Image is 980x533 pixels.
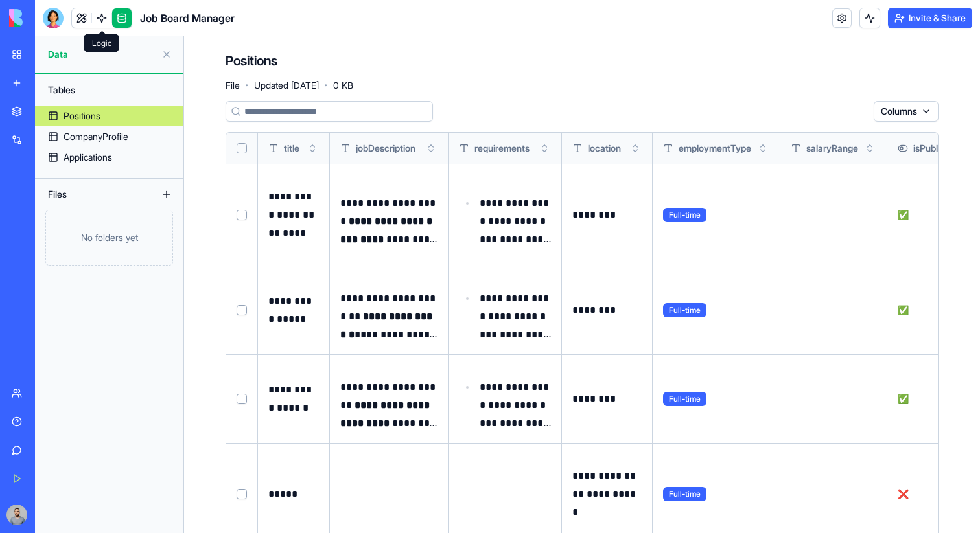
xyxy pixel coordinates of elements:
[356,142,415,155] span: jobDescription
[474,142,530,155] span: requirements
[898,209,909,220] span: ✅
[756,142,769,155] button: Toggle sort
[333,79,353,92] span: 0 KB
[538,142,551,155] button: Toggle sort
[888,8,972,28] button: Invite & Share
[663,487,706,501] span: Full-time
[140,10,235,26] span: Job Board Manager
[898,393,909,404] span: ✅
[874,101,939,122] button: Columns
[679,142,751,155] span: employmentType
[663,208,706,222] span: Full-time
[48,48,156,61] span: Data
[84,34,119,52] div: Logic
[663,303,706,317] span: Full-time
[6,505,27,525] img: image_123650291_bsq8ao.jpg
[64,130,128,143] div: CompanyProfile
[237,305,247,315] button: Select row
[898,488,909,499] span: ❌
[663,392,706,406] span: Full-time
[898,304,909,315] span: ✅
[863,142,876,155] button: Toggle sort
[45,210,173,266] div: No folders yet
[237,394,247,404] button: Select row
[237,489,247,499] button: Select row
[306,142,319,155] button: Toggle sort
[41,80,177,100] div: Tables
[41,184,145,205] div: Files
[237,143,247,153] button: Select all
[425,142,437,155] button: Toggle sort
[35,126,183,147] a: CompanyProfile
[9,9,89,27] img: logo
[254,79,319,92] span: Updated [DATE]
[35,147,183,168] a: Applications
[324,75,328,96] span: ·
[588,142,621,155] span: location
[284,142,299,155] span: title
[237,210,247,220] button: Select row
[35,106,183,126] a: Positions
[226,79,240,92] span: File
[629,142,642,155] button: Toggle sort
[64,109,100,122] div: Positions
[64,151,112,164] div: Applications
[806,142,858,155] span: salaryRange
[913,142,960,155] span: isPublished
[35,210,183,266] a: No folders yet
[226,52,277,70] h4: Positions
[245,75,249,96] span: ·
